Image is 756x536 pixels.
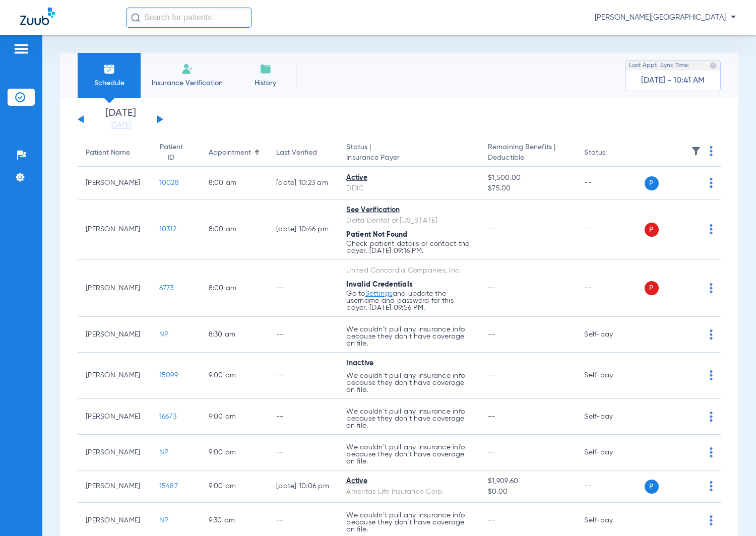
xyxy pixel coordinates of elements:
[346,216,472,226] div: Delta Dental of [US_STATE]
[488,153,568,163] span: Deductible
[488,173,568,183] span: $1,500.00
[268,260,338,317] td: --
[641,76,705,86] span: [DATE] - 10:41 AM
[710,447,713,457] img: group-dot-blue.svg
[159,372,178,379] span: 15099
[346,372,472,393] p: We couldn’t pull any insurance info because they don’t have coverage on file.
[131,13,140,22] img: Search Icon
[78,167,151,199] td: [PERSON_NAME]
[201,471,269,503] td: 9:00 AM
[346,476,472,487] div: Active
[691,146,701,156] img: filter.svg
[576,317,644,353] td: Self-pay
[576,399,644,435] td: Self-pay
[201,199,269,260] td: 8:00 AM
[365,290,393,297] a: Settings
[276,148,317,158] div: Last Verified
[346,205,472,216] div: See Verification
[710,283,713,293] img: group-dot-blue.svg
[260,63,272,75] img: History
[86,148,130,158] div: Patient Name
[159,226,176,233] span: 10312
[159,449,169,456] span: NP
[710,62,717,69] img: last sync help info
[576,260,644,317] td: --
[710,329,713,340] img: group-dot-blue.svg
[488,413,495,420] span: --
[346,183,472,194] div: DDIC
[488,226,495,233] span: --
[488,476,568,487] span: $1,909.60
[201,435,269,471] td: 9:00 AM
[78,199,151,260] td: [PERSON_NAME]
[346,231,407,238] span: Patient Not Found
[629,60,689,71] span: Last Appt. Sync Time:
[159,331,169,338] span: NP
[346,153,472,163] span: Insurance Payer
[159,483,178,490] span: 15487
[576,471,644,503] td: --
[268,435,338,471] td: --
[268,353,338,399] td: --
[576,199,644,260] td: --
[710,178,713,188] img: group-dot-blue.svg
[576,167,644,199] td: --
[645,176,659,190] span: P
[276,148,330,158] div: Last Verified
[346,487,472,497] div: Ameritas Life Insurance Corp.
[268,199,338,260] td: [DATE] 10:46 PM
[488,331,495,338] span: --
[346,326,472,347] p: We couldn’t pull any insurance info because they don’t have coverage on file.
[159,517,169,524] span: NP
[645,223,659,237] span: P
[201,317,269,353] td: 8:30 AM
[346,290,472,311] p: Go to and update the username and password for this payer. [DATE] 09:56 PM.
[346,512,472,533] p: We couldn’t pull any insurance info because they don’t have coverage on file.
[268,167,338,199] td: [DATE] 10:23 AM
[576,353,644,399] td: Self-pay
[346,265,472,276] div: United Concordia Companies, Inc.
[710,481,713,491] img: group-dot-blue.svg
[480,139,576,167] th: Remaining Benefits |
[159,142,193,163] div: Patient ID
[268,317,338,353] td: --
[710,412,713,422] img: group-dot-blue.svg
[126,8,252,28] input: Search for patients
[346,408,472,429] p: We couldn’t pull any insurance info because they don’t have coverage on file.
[201,167,269,199] td: 8:00 AM
[710,224,713,234] img: group-dot-blue.svg
[13,43,29,55] img: hamburger-icon
[78,317,151,353] td: [PERSON_NAME]
[159,285,174,292] span: 6773
[346,281,413,288] span: Invalid Credentials
[488,183,568,194] span: $75.00
[488,449,495,456] span: --
[595,13,736,23] span: [PERSON_NAME][GEOGRAPHIC_DATA]
[78,260,151,317] td: [PERSON_NAME]
[346,173,472,183] div: Active
[488,517,495,524] span: --
[90,120,151,130] a: [DATE]
[488,487,568,497] span: $0.00
[209,148,251,158] div: Appointment
[710,515,713,525] img: group-dot-blue.svg
[268,471,338,503] td: [DATE] 10:06 PM
[346,358,472,369] div: Inactive
[488,372,495,379] span: --
[645,281,659,295] span: P
[201,399,269,435] td: 9:00 AM
[209,148,261,158] div: Appointment
[338,139,480,167] th: Status |
[710,146,713,156] img: group-dot-blue.svg
[488,285,495,292] span: --
[201,260,269,317] td: 8:00 AM
[159,142,183,163] div: Patient ID
[159,179,179,186] span: 10028
[85,78,133,88] span: Schedule
[346,444,472,465] p: We couldn’t pull any insurance info because they don’t have coverage on file.
[78,471,151,503] td: [PERSON_NAME]
[645,480,659,494] span: P
[346,240,472,254] p: Check patient details or contact the payer. [DATE] 09:16 PM.
[148,78,226,88] span: Insurance Verification
[576,139,644,167] th: Status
